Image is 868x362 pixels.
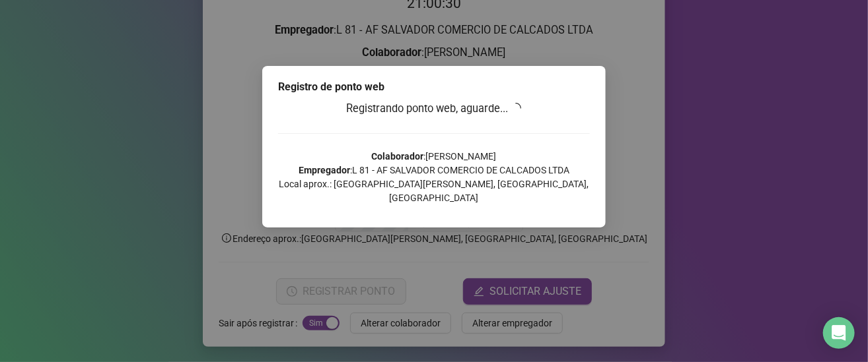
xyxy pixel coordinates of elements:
[278,100,590,117] h3: Registrando ponto web, aguarde...
[372,151,424,162] strong: Colaborador
[278,79,590,95] div: Registro de ponto web
[299,165,350,175] strong: Empregador
[511,103,521,113] span: loading
[823,317,855,349] div: Open Intercom Messenger
[278,150,590,205] p: : [PERSON_NAME] : L 81 - AF SALVADOR COMERCIO DE CALCADOS LTDA Local aprox.: [GEOGRAPHIC_DATA][PE...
